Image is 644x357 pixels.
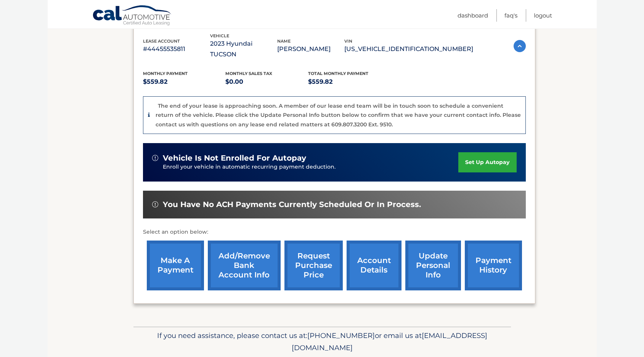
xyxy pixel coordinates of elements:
a: Dashboard [458,9,488,22]
p: 2023 Hyundai TUCSON [210,38,277,60]
a: set up autopay [458,152,516,172]
p: Select an option below: [143,228,526,237]
span: Total Monthly Payment [308,71,368,76]
a: make a payment [147,241,204,290]
span: vin [344,38,352,44]
p: $559.82 [143,76,226,87]
span: [PHONE_NUMBER] [307,331,375,340]
p: $0.00 [225,76,308,87]
span: vehicle [210,33,229,38]
a: FAQ's [504,9,517,22]
span: vehicle is not enrolled for autopay [163,153,306,163]
a: account details [347,241,401,290]
p: The end of your lease is approaching soon. A member of our lease end team will be in touch soon t... [156,102,521,128]
p: Enroll your vehicle in automatic recurring payment deduction. [163,163,459,171]
img: alert-white.svg [152,155,158,161]
a: Cal Automotive [92,5,172,27]
p: #44455535811 [143,44,210,54]
p: [US_VEHICLE_IDENTIFICATION_NUMBER] [344,44,473,54]
a: update personal info [405,241,461,290]
p: If you need assistance, please contact us at: or email us at [138,330,506,354]
p: [PERSON_NAME] [277,44,344,54]
span: Monthly Payment [143,71,188,76]
a: Logout [534,9,552,22]
span: You have no ACH payments currently scheduled or in process. [163,200,421,209]
a: payment history [465,241,522,290]
span: lease account [143,38,180,44]
a: request purchase price [284,241,343,290]
span: name [277,38,291,44]
img: accordion-active.svg [514,40,526,52]
span: Monthly sales Tax [225,71,272,76]
p: $559.82 [308,76,391,87]
a: Add/Remove bank account info [208,241,281,290]
img: alert-white.svg [152,201,158,207]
